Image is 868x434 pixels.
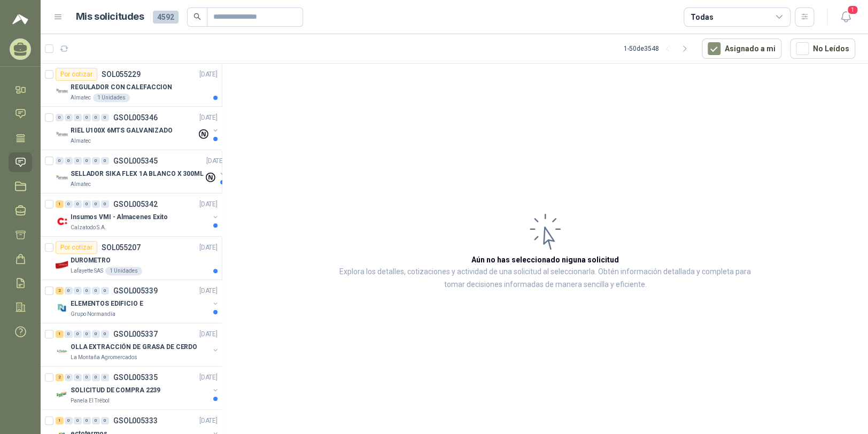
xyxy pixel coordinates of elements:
[113,374,158,381] p: GSOL005335
[71,255,111,266] p: DUROMETRO
[65,200,73,208] div: 0
[71,299,143,309] p: ELEMENTOS EDIFICIO E
[83,114,91,121] div: 0
[74,417,82,424] div: 0
[101,200,109,208] div: 0
[56,301,68,314] img: Company Logo
[83,157,91,165] div: 0
[624,40,693,57] div: 1 - 50 de 3548
[56,198,220,232] a: 1 0 0 0 0 0 GSOL005342[DATE] Company LogoInsumos VMI - Almacenes ExitoCalzatodo S.A.
[56,328,220,362] a: 1 0 0 0 0 0 GSOL005337[DATE] Company LogoOLLA EXTRACCIÓN DE GRASA DE CERDOLa Montaña Agromercados
[56,374,64,381] div: 2
[56,417,64,424] div: 1
[471,254,619,266] h3: Aún no has seleccionado niguna solicitud
[76,9,144,25] h1: Mis solicitudes
[65,374,73,381] div: 0
[12,13,28,26] img: Logo peakr
[71,180,91,189] p: Almatec
[83,330,91,338] div: 0
[71,169,204,179] p: SELLADOR SIKA FLEX 1A BLANCO X 300ML
[71,82,172,92] p: REGULADOR CON CALEFACCION
[113,114,158,121] p: GSOL005346
[206,156,224,166] p: [DATE]
[101,287,109,294] div: 0
[56,371,220,405] a: 2 0 0 0 0 0 GSOL005335[DATE] Company LogoSOLICITUD DE COMPRA 2239Panela El Trébol
[193,13,201,20] span: search
[56,284,220,319] a: 2 0 0 0 0 0 GSOL005339[DATE] Company LogoELEMENTOS EDIFICIO EGrupo Normandía
[101,114,109,121] div: 0
[41,237,222,280] a: Por cotizarSOL055207[DATE] Company LogoDUROMETROLafayette SAS1 Unidades
[65,157,73,165] div: 0
[847,5,858,15] span: 1
[74,374,82,381] div: 0
[113,417,158,424] p: GSOL005333
[113,157,158,165] p: GSOL005345
[56,154,227,189] a: 0 0 0 0 0 0 GSOL005345[DATE] Company LogoSELLADOR SIKA FLEX 1A BLANCO X 300MLAlmatec
[56,241,97,254] div: Por cotizar
[93,94,130,102] div: 1 Unidades
[199,329,218,339] p: [DATE]
[74,330,82,338] div: 0
[74,157,82,165] div: 0
[71,342,197,352] p: OLLA EXTRACCIÓN DE GRASA DE CERDO
[56,258,68,271] img: Company Logo
[199,243,218,253] p: [DATE]
[101,374,109,381] div: 0
[56,111,220,145] a: 0 0 0 0 0 0 GSOL005346[DATE] Company LogoRIEL U100X 6MTS GALVANIZADOAlmatec
[83,374,91,381] div: 0
[41,64,222,107] a: Por cotizarSOL055229[DATE] Company LogoREGULADOR CON CALEFACCIONAlmatec1 Unidades
[65,417,73,424] div: 0
[71,94,91,102] p: Almatec
[113,200,158,208] p: GSOL005342
[56,157,64,165] div: 0
[56,330,64,338] div: 1
[199,416,218,426] p: [DATE]
[56,215,68,228] img: Company Logo
[71,353,137,362] p: La Montaña Agromercados
[92,200,100,208] div: 0
[56,85,68,98] img: Company Logo
[56,388,68,401] img: Company Logo
[92,374,100,381] div: 0
[92,114,100,121] div: 0
[56,114,64,121] div: 0
[92,417,100,424] div: 0
[74,114,82,121] div: 0
[199,69,218,80] p: [DATE]
[71,397,110,405] p: Panela El Trébol
[65,114,73,121] div: 0
[71,223,106,232] p: Calzatodo S.A.
[199,286,218,296] p: [DATE]
[83,200,91,208] div: 0
[113,330,158,338] p: GSOL005337
[102,71,141,78] p: SOL055229
[56,128,68,141] img: Company Logo
[71,212,168,222] p: Insumos VMI - Almacenes Exito
[101,417,109,424] div: 0
[199,199,218,210] p: [DATE]
[836,7,855,27] button: 1
[71,137,91,145] p: Almatec
[56,68,97,81] div: Por cotizar
[101,157,109,165] div: 0
[71,267,103,275] p: Lafayette SAS
[71,385,160,396] p: SOLICITUD DE COMPRA 2239
[74,200,82,208] div: 0
[56,287,64,294] div: 2
[56,172,68,184] img: Company Logo
[92,157,100,165] div: 0
[65,287,73,294] div: 0
[83,417,91,424] div: 0
[56,200,64,208] div: 1
[71,310,115,319] p: Grupo Normandía
[199,373,218,383] p: [DATE]
[65,330,73,338] div: 0
[92,287,100,294] div: 0
[105,267,142,275] div: 1 Unidades
[113,287,158,294] p: GSOL005339
[101,330,109,338] div: 0
[702,38,781,59] button: Asignado a mi
[329,266,761,291] p: Explora los detalles, cotizaciones y actividad de una solicitud al seleccionarla. Obtén informaci...
[83,287,91,294] div: 0
[199,113,218,123] p: [DATE]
